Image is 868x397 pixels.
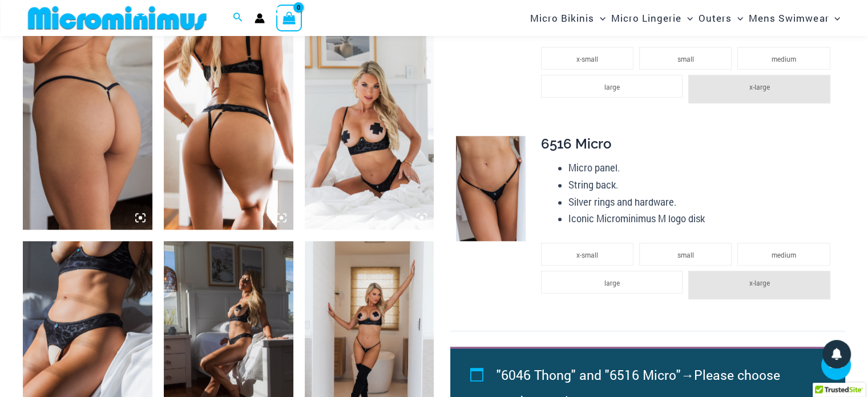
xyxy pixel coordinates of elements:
li: medium [737,243,830,266]
span: Menu Toggle [681,3,693,33]
img: MM SHOP LOGO FLAT [23,5,211,31]
a: Search icon link [233,11,243,26]
li: x-large [688,75,830,103]
li: x-small [541,243,633,266]
span: large [604,82,619,91]
a: Micro LingerieMenu ToggleMenu Toggle [608,3,696,33]
li: small [639,243,732,266]
span: medium [772,250,796,259]
span: x-large [749,82,770,91]
img: Nights Fall Silver Leopard 6516 Micro [23,35,152,229]
span: x-small [576,250,598,259]
span: Menu Toggle [829,3,840,33]
a: View Shopping Cart, empty [276,5,302,31]
li: String back. [568,177,836,194]
a: OutersMenu ToggleMenu Toggle [696,3,746,33]
span: Menu Toggle [594,3,605,33]
span: small [677,250,694,259]
li: Micro panel. [568,159,836,177]
li: Silver rings and hardware. [568,194,836,211]
span: Menu Toggle [732,3,743,33]
span: medium [772,54,796,63]
a: Micro BikinisMenu ToggleMenu Toggle [527,3,608,33]
span: Outers [699,3,732,33]
li: large [541,271,683,294]
li: small [639,47,732,70]
li: x-small [541,47,633,70]
img: Nights Fall Silver Leopard 6516 Micro [456,136,526,240]
a: Account icon link [255,13,265,23]
span: x-small [576,54,598,63]
span: small [677,54,694,63]
span: large [604,278,619,287]
span: "6046 Thong" and "6516 Micro" [496,366,681,383]
span: 6516 Micro [541,135,611,152]
li: x-large [688,271,830,299]
a: Mens SwimwearMenu ToggleMenu Toggle [746,3,843,33]
img: Nights Fall Silver Leopard 1036 Bra 6046 Thong [305,35,434,229]
span: x-large [749,278,770,287]
li: Iconic Microminimus M logo disk [568,210,836,227]
span: Micro Lingerie [611,3,681,33]
img: Nights Fall Silver Leopard 1036 Bra 6046 Thong [164,35,293,229]
span: Mens Swimwear [749,3,829,33]
li: medium [737,47,830,70]
nav: Site Navigation [526,2,845,34]
li: large [541,75,683,98]
span: Micro Bikinis [530,3,594,33]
